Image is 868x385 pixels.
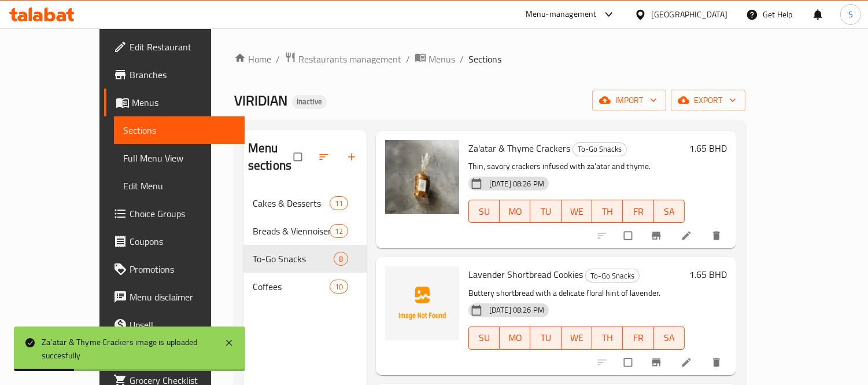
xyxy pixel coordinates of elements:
div: Menu-management [526,8,597,21]
span: import [601,93,657,108]
span: 12 [330,226,348,237]
span: To-Go Snacks [586,269,639,283]
a: Menus [104,89,245,116]
a: Menu disclaimer [104,283,245,311]
li: / [406,52,410,66]
h6: 1.65 BHD [689,140,727,156]
div: Breads & Viennoiseries12 [243,217,367,245]
button: TH [592,200,623,223]
span: WE [566,329,588,346]
span: TH [597,203,618,220]
span: export [680,93,736,108]
span: FR [627,329,649,346]
button: export [671,90,745,111]
span: To-Go Snacks [573,142,626,156]
span: FR [627,203,649,220]
span: To-Go Snacks [253,252,334,266]
span: Inactive [292,97,327,107]
span: WE [566,203,588,220]
span: Coffees [253,280,330,294]
span: Restaurants management [298,52,401,66]
button: WE [562,327,592,350]
button: delete [704,223,732,248]
div: items [330,196,348,210]
div: [GEOGRAPHIC_DATA] [651,8,727,21]
span: Edit Menu [123,179,235,193]
span: VIRIDIAN [234,87,287,113]
button: SU [468,327,500,350]
span: S [848,8,853,21]
span: Branches [130,68,235,82]
a: Edit menu item [681,357,695,368]
span: Edit Restaurant [130,40,235,54]
span: 11 [330,198,348,209]
button: SU [468,200,500,223]
nav: Menu sections [243,185,367,305]
button: delete [704,350,732,375]
div: To-Go Snacks [572,142,627,156]
span: Upsell [130,318,235,332]
a: Restaurants management [285,52,401,67]
span: SU [474,329,495,346]
p: Thin, savory crackers infused with za'atar and thyme. [468,159,685,174]
span: Menu disclaimer [130,290,235,304]
div: items [330,224,348,238]
button: FR [623,327,653,350]
span: Sections [123,123,235,137]
span: Cakes & Desserts [253,196,330,210]
span: Select to update [617,225,641,247]
span: MO [504,329,526,346]
span: TU [535,329,556,346]
span: TH [597,329,618,346]
h2: Menu sections [248,140,294,174]
a: Full Menu View [114,144,245,172]
span: [DATE] 08:26 PM [485,178,549,189]
button: MO [500,327,530,350]
a: Coupons [104,228,245,255]
img: Lavender Shortbread Cookies [385,266,459,340]
span: TU [535,203,556,220]
span: Za'atar & Thyme Crackers [468,140,570,157]
span: MO [504,203,526,220]
span: Coupons [130,234,235,248]
button: import [592,90,666,111]
a: Upsell [104,311,245,339]
span: SA [659,203,680,220]
button: TU [530,200,561,223]
button: SA [654,327,685,350]
span: Menus [429,52,455,66]
span: Lavender Shortbread Cookies [468,266,583,283]
button: SA [654,200,685,223]
span: Sections [468,52,501,66]
a: Promotions [104,255,245,283]
div: To-Go Snacks [585,269,640,283]
li: / [276,52,280,66]
span: Breads & Viennoiseries [253,224,330,238]
a: Edit Restaurant [104,33,245,61]
a: Choice Groups [104,200,245,228]
span: Menus [132,96,235,109]
span: Full Menu View [123,151,235,165]
a: Sections [114,116,245,144]
a: Edit menu item [681,230,695,241]
button: FR [623,200,653,223]
span: Select to update [617,351,641,373]
button: TU [530,327,561,350]
li: / [460,52,464,66]
span: Promotions [130,262,235,276]
img: Za'atar & Thyme Crackers [385,140,459,214]
button: Branch-specific-item [644,223,671,248]
div: To-Go Snacks8 [243,245,367,273]
a: Edit Menu [114,172,245,200]
span: 10 [330,281,348,292]
span: [DATE] 08:26 PM [485,305,549,316]
button: Branch-specific-item [644,350,671,375]
a: Menus [415,52,455,67]
nav: breadcrumb [234,52,745,67]
span: 8 [334,254,348,265]
span: SA [659,329,680,346]
h6: 1.65 BHD [689,266,727,283]
div: Za'atar & Thyme Crackers image is uploaded succesfully [42,336,213,362]
button: WE [562,200,592,223]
